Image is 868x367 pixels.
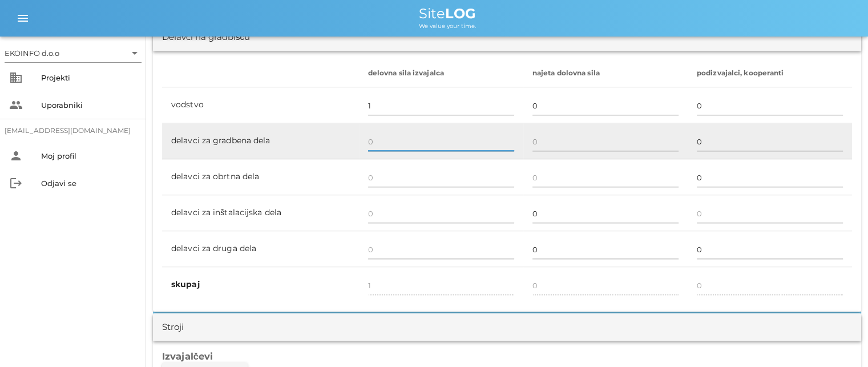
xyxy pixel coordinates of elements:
b: LOG [445,5,476,22]
iframe: Chat Widget [811,312,868,367]
span: Site [419,5,476,22]
th: delovna sila izvajalca [359,60,523,87]
i: menu [16,11,30,25]
div: Pripomoček za klepet [811,312,868,367]
input: 0 [532,132,679,151]
td: vodstvo [162,87,359,123]
th: najeta dolovna sila [523,60,688,87]
input: 0 [532,204,679,223]
i: person [9,149,23,163]
div: Stroji [162,321,184,334]
td: delavci za druga dela [162,231,359,267]
div: EKOINFO d.o.o [5,44,142,62]
i: people [9,98,23,112]
i: logout [9,176,23,190]
div: Odjavi se [41,179,137,188]
input: 0 [532,240,679,259]
input: 0 [697,168,843,187]
input: 0 [368,204,514,223]
b: skupaj [171,279,200,289]
div: Moj profil [41,151,137,160]
input: 0 [697,96,843,115]
input: 0 [532,168,679,187]
input: 0 [697,132,843,151]
i: arrow_drop_down [128,46,142,60]
td: delavci za gradbena dela [162,123,359,159]
input: 0 [697,204,843,223]
input: 0 [368,96,514,115]
input: 0 [532,96,679,115]
div: EKOINFO d.o.o [5,48,59,58]
span: We value your time. [419,22,476,30]
input: 0 [368,168,514,187]
div: Projekti [41,73,137,82]
div: Uporabniki [41,100,137,110]
h3: Izvajalčevi [162,350,852,362]
i: business [9,71,23,84]
td: delavci za obrtna dela [162,159,359,195]
th: podizvajalci, kooperanti [688,60,852,87]
input: 0 [368,132,514,151]
div: Delavci na gradbišču [162,31,250,44]
input: 0 [368,240,514,259]
input: 0 [697,240,843,259]
td: delavci za inštalacijska dela [162,195,359,231]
